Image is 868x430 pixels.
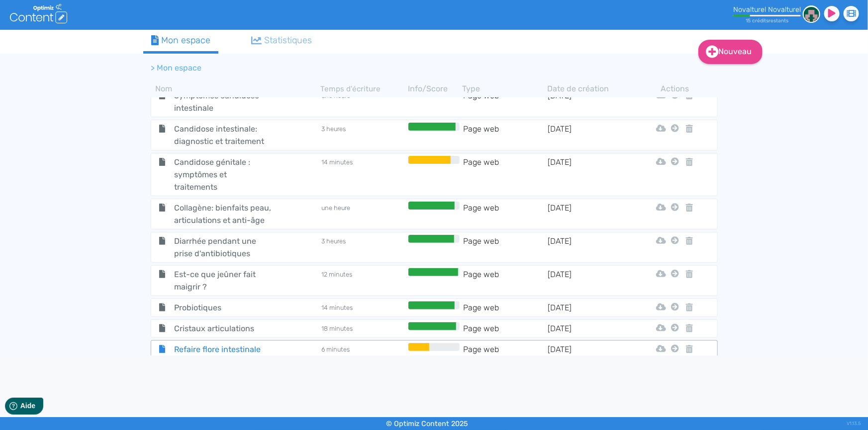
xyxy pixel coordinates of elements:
td: Page web [462,268,547,293]
td: Page web [462,123,547,147]
span: Cristaux articulations [167,322,279,335]
td: Page web [462,202,547,226]
small: 15 crédit restant [746,17,788,24]
td: Page web [462,235,547,260]
td: [DATE] [547,235,632,260]
td: [DATE] [547,156,632,193]
td: [DATE] [547,123,632,147]
td: 6 minutes [321,343,406,356]
span: Collagène: bienfaits peau, articulations et anti-âge [167,202,279,226]
td: Page web [462,301,547,314]
td: [DATE] [547,268,632,293]
li: > Mon espace [151,62,202,74]
a: Statistiques [243,30,320,51]
td: [DATE] [547,343,632,356]
td: Page web [462,89,547,114]
span: Candidose génitale : symptômes et traitements [167,156,279,193]
nav: breadcrumb [143,56,641,80]
span: Symptômes candidose intestinale [167,89,279,114]
a: Nouveau [698,40,763,64]
td: 14 minutes [321,156,406,193]
td: 18 minutes [321,322,406,335]
span: Diarrhée pendant une prise d'antibiotiques [167,235,279,260]
a: Mon espace [143,30,219,54]
td: [DATE] [547,301,632,314]
div: Novalturel Novalturel [733,5,801,14]
td: Page web [462,322,547,335]
small: © Optimiz Content 2025 [386,420,468,428]
th: Nom [151,83,321,95]
div: Statistiques [251,34,312,47]
div: Mon espace [151,34,211,47]
th: Info/Score [406,83,463,95]
th: Date de création [548,83,633,95]
td: 14 minutes [321,301,406,314]
span: Probiotiques [167,301,279,314]
td: une heure [321,202,406,226]
span: Est-ce que jeûner fait maigrir ? [167,268,279,293]
th: Actions [669,83,681,95]
span: s [766,17,769,24]
td: [DATE] [547,322,632,335]
th: Temps d'écriture [321,83,406,95]
td: 3 heures [321,123,406,147]
td: 3 heures [321,235,406,260]
td: Page web [462,156,547,193]
span: Refaire flore intestinale [167,343,279,356]
div: V1.13.5 [847,417,861,430]
td: une heure [321,89,406,114]
img: 22e04db3d87dca63fc0466179962b81d [803,5,820,23]
span: s [786,17,788,24]
td: 12 minutes [321,268,406,293]
td: Page web [462,343,547,356]
td: [DATE] [547,202,632,226]
td: [DATE] [547,89,632,114]
span: Candidose intestinale: diagnostic et traitement [167,123,279,147]
th: Type [463,83,548,95]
